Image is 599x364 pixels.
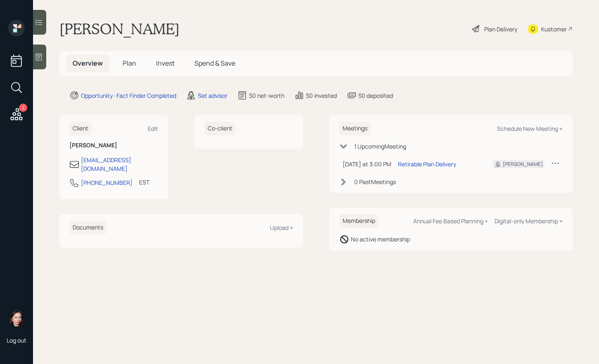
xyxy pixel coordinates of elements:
[306,91,337,100] div: $0 invested
[8,310,25,326] img: aleksandra-headshot.png
[198,91,227,100] div: Set advisor
[484,25,517,33] div: Plan Delivery
[497,125,563,132] div: Schedule New Meeting +
[495,217,563,225] div: Digital-only Membership +
[59,20,180,38] h1: [PERSON_NAME]
[358,91,393,100] div: $0 deposited
[7,336,26,344] div: Log out
[156,59,175,68] span: Invest
[69,122,92,135] h6: Client
[270,224,293,232] div: Upload +
[19,104,27,112] div: 2
[139,178,149,187] div: EST
[398,160,456,168] div: Retirable Plan Delivery
[81,178,133,187] div: [PHONE_NUMBER]
[123,59,136,68] span: Plan
[194,59,235,68] span: Spend & Save
[69,221,107,234] h6: Documents
[148,125,158,132] div: Edit
[541,25,567,33] div: Kustomer
[354,142,406,151] div: 1 Upcoming Meeting
[81,156,158,173] div: [EMAIL_ADDRESS][DOMAIN_NAME]
[339,122,371,135] h6: Meetings
[503,161,543,168] div: [PERSON_NAME]
[69,142,158,149] h6: [PERSON_NAME]
[339,214,379,228] h6: Membership
[73,59,103,68] span: Overview
[249,91,284,100] div: $0 net-worth
[351,235,410,243] div: No active membership
[204,122,236,135] h6: Co-client
[413,217,488,225] div: Annual Fee Based Planning +
[343,160,391,168] div: [DATE] at 3:00 PM
[81,91,176,100] div: Opportunity · Fact Finder Completed
[354,177,396,186] div: 0 Past Meeting s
